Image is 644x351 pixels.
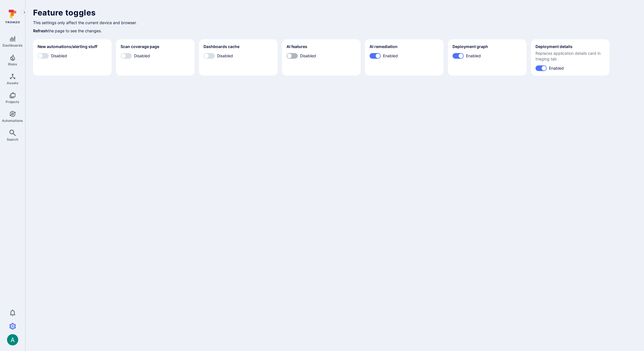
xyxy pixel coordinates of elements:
i: Expand navigation menu [22,10,26,15]
h2: New automations/alerting stuff [38,44,97,49]
span: Enabled [383,53,398,59]
span: Disabled [217,53,233,59]
span: Projects [6,100,19,104]
h2: Scan coverage page [121,44,159,49]
span: Assets [7,81,19,85]
h2: AI remediation [370,44,398,49]
span: Search [7,137,18,142]
span: Dashboards [3,43,23,47]
span: Automations [2,118,23,123]
span: Disabled [134,53,150,59]
h1: Feature toggles [33,8,636,17]
p: the page to see the changes. [33,28,636,34]
img: ACg8ocLSa5mPYBaXNx3eFu_EmspyJX0laNWN7cXOFirfQ7srZveEpg=s96-c [7,334,18,345]
a: Refresh [33,28,48,33]
button: Expand navigation menu [21,9,28,16]
span: Risks [8,62,17,66]
span: Replaces application details card in triaging tab [535,51,605,62]
span: Enabled [549,65,564,71]
h2: Deployment graph [453,44,488,49]
span: Disabled [300,53,316,59]
span: Enabled [466,53,481,59]
h2: Dashboards cache [204,44,239,49]
h2: AI features [287,44,307,49]
div: Arjan Dehar [7,334,18,345]
h2: Deployment details [535,44,573,49]
p: This settings only affect the current device and browser. [33,20,636,26]
span: Disabled [51,53,67,59]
